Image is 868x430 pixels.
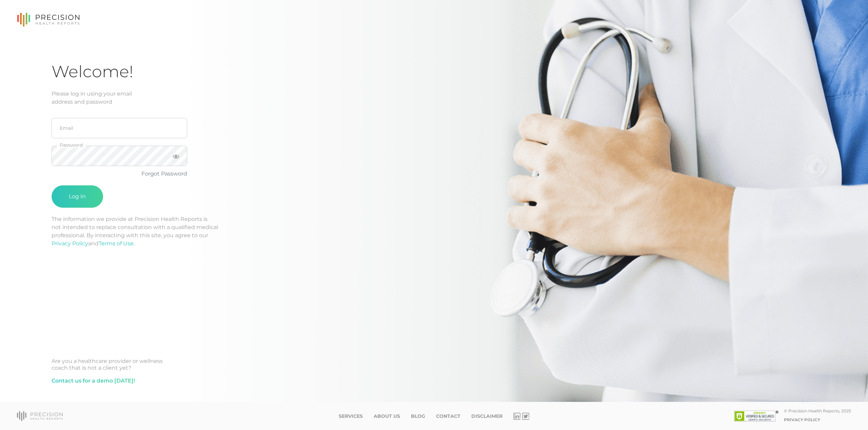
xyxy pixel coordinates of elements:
button: Log In [52,185,103,208]
a: Services [339,413,363,419]
div: Are you a healthcare provider or wellness coach that is not a client yet? [52,358,816,371]
a: Privacy Policy [784,417,820,422]
div: © Precision Health Reports, 2025 [784,408,851,413]
a: Terms of Use. [99,240,135,247]
a: Blog [411,413,425,419]
input: Email [52,118,187,138]
div: Please log in using your email address and password [52,90,816,106]
a: About Us [374,413,400,419]
img: SSL site seal - click to verify [734,411,778,422]
p: The information we provide at Precision Health Reports is not intended to replace consultation wi... [52,215,816,248]
a: Forgot Password [141,170,187,177]
a: Contact [436,413,460,419]
h1: Welcome! [52,62,816,82]
a: Privacy Policy [52,240,88,247]
a: Contact us for a demo [DATE]! [52,377,135,385]
a: Disclaimer [471,413,502,419]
